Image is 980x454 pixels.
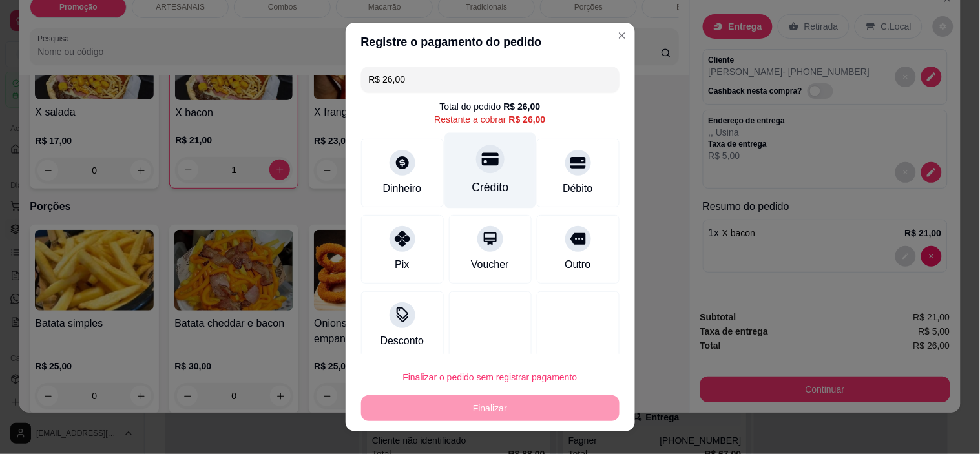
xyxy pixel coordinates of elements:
div: Pix [395,257,409,273]
div: Outro [565,257,590,273]
div: R$ 26,00 [509,113,546,126]
div: Total do pedido [440,100,541,113]
div: Voucher [471,257,509,273]
div: Desconto [381,333,424,349]
input: Ex.: hambúrguer de cordeiro [369,67,612,92]
div: Débito [563,181,592,196]
div: R$ 26,00 [504,100,541,113]
button: Close [612,25,632,46]
div: Dinheiro [383,181,422,196]
header: Registre o pagamento do pedido [346,23,635,61]
button: Finalizar o pedido sem registrar pagamento [361,364,620,390]
div: Crédito [472,179,508,196]
div: Restante a cobrar [434,113,545,126]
